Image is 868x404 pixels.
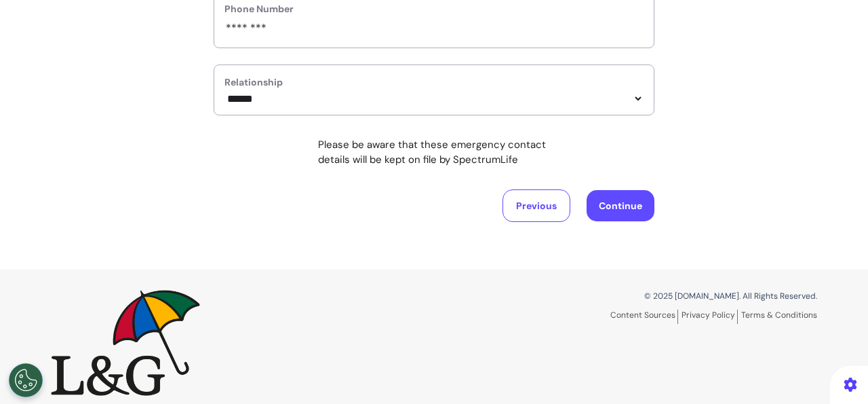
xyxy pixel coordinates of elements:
[682,310,738,324] a: Privacy Policy
[224,2,644,16] label: Phone Number
[502,189,570,222] button: Previous
[51,290,200,396] img: Spectrum.Life logo
[444,290,817,302] p: © 2025 [DOMAIN_NAME]. All Rights Reserved.
[587,190,654,221] button: Continue
[318,137,550,168] p: Please be aware that these emergency contact details will be kept on file by SpectrumLife
[9,363,43,397] button: Open Preferences
[741,310,817,320] a: Terms & Conditions
[224,75,644,90] label: Relationship
[610,310,678,324] a: Content Sources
